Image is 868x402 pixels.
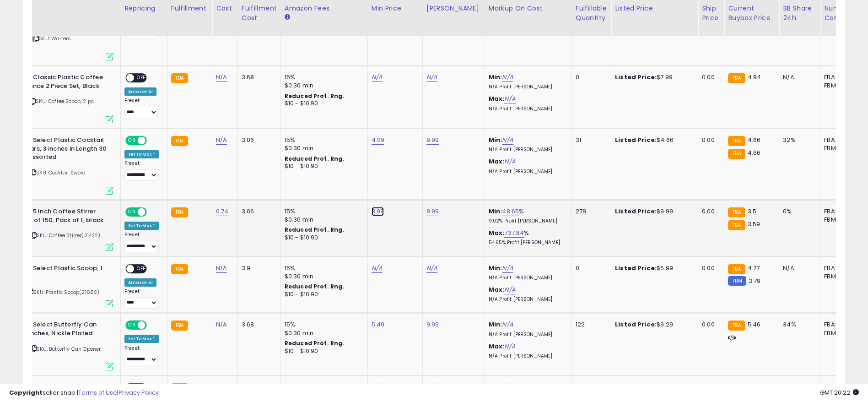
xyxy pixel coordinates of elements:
div: Fulfillable Quantity [576,4,607,23]
a: 48.65 [502,207,519,216]
small: FBA [728,149,745,159]
div: Num of Comp. [824,4,857,23]
div: % [489,207,565,224]
b: Min: [489,264,502,272]
div: FBA: 6 [824,321,854,329]
small: FBA [728,207,745,217]
b: Reduced Prof. Rng. [285,339,345,347]
div: N/A [783,264,813,272]
b: Listed Price: [615,136,657,144]
a: 9.99 [426,136,439,145]
p: N/A Profit [PERSON_NAME] [489,106,565,112]
p: N/A Profit [PERSON_NAME] [489,353,565,359]
div: 3.06 [242,207,274,216]
a: N/A [372,73,383,82]
div: $0.30 min [285,272,361,281]
span: 4.66 [748,136,761,144]
div: 15% [285,136,361,144]
a: N/A [504,342,515,351]
div: Amazon Fees [285,4,364,13]
span: 3.79 [749,277,761,285]
small: FBA [728,264,745,274]
p: N/A Profit [PERSON_NAME] [489,84,565,90]
div: 34% [783,321,813,329]
span: | SKU: Plastic Scoop(21682) [26,288,100,296]
div: $10 - $10.90 [285,234,361,242]
div: FBA: n/a [824,264,854,272]
span: ON [126,321,138,329]
div: $5.99 [615,264,691,272]
b: Max: [489,94,505,103]
span: 2025-09-9 20:22 GMT [820,388,859,397]
div: $0.30 min [285,216,361,224]
div: 122 [576,321,604,329]
span: 3.5 [748,207,756,216]
div: 3.06 [242,136,274,144]
div: Amazon AI [124,278,156,287]
span: OFF [134,265,149,272]
div: $10 - $10.90 [285,348,361,355]
small: FBA [728,321,745,331]
div: [PERSON_NAME] [426,4,481,13]
b: Min: [489,136,502,144]
a: 0.74 [216,207,229,216]
div: 32% [783,136,813,144]
div: 15% [285,264,361,272]
span: 4.66 [748,148,761,157]
p: 54.65% Profit [PERSON_NAME] [489,239,565,246]
div: 0% [783,207,813,216]
div: FBA: 2 [824,136,854,144]
a: 737.84 [504,228,524,238]
div: $9.99 [615,207,691,216]
span: 4.77 [748,264,760,272]
small: FBA [728,220,745,230]
div: 15% [285,321,361,329]
div: $4.66 [615,136,691,144]
div: 0.00 [702,207,717,216]
small: FBA [171,207,188,217]
small: FBA [728,136,745,146]
div: Min Price [372,4,419,13]
div: FBA: 13 [824,207,854,216]
div: Preset: [124,288,160,309]
a: N/A [504,94,515,103]
a: 4.09 [372,136,385,145]
a: N/A [502,320,513,329]
div: % [489,229,565,246]
div: FBM: 1 [824,144,854,152]
small: FBA [171,264,188,274]
a: N/A [502,73,513,82]
div: Preset: [124,232,160,252]
b: Max: [489,228,505,237]
div: 0 [576,264,604,272]
div: Ship Price [702,4,720,23]
p: N/A Profit [PERSON_NAME] [489,296,565,303]
a: Terms of Use [78,388,117,397]
div: $7.99 [615,73,691,81]
div: 3.68 [242,73,274,81]
div: Set To Max * [124,335,159,343]
div: FBM: 2 [824,329,854,337]
div: Preset: [124,345,160,366]
div: Fulfillment [171,4,208,13]
div: $10 - $10.90 [285,100,361,108]
b: Reduced Prof. Rng. [285,92,345,100]
div: $0.30 min [285,81,361,90]
div: Cost [216,4,234,13]
div: $0.30 min [285,144,361,152]
div: $10 - $10.90 [285,291,361,299]
div: 0 [576,73,604,81]
b: Listed Price: [615,73,657,81]
div: 0.00 [702,264,717,272]
div: 279 [576,207,604,216]
span: OFF [146,321,160,329]
div: N/A [783,73,813,81]
div: Preset: [124,98,160,118]
span: 4.84 [748,73,761,81]
a: Privacy Policy [119,388,159,397]
div: Listed Price [615,4,694,13]
div: Set To Max * [124,222,159,230]
a: N/A [504,157,515,166]
div: Preset: [124,160,160,181]
b: Listed Price: [615,207,657,216]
